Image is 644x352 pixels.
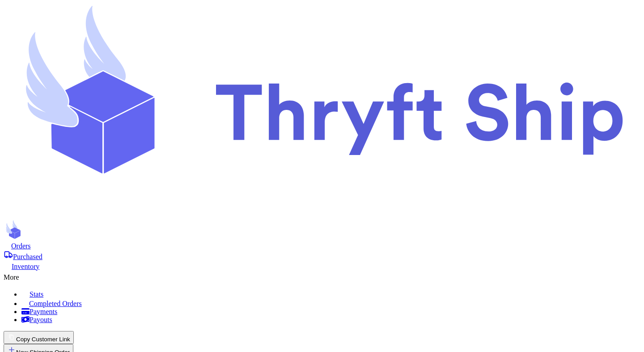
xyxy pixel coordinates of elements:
[4,271,640,281] div: More
[29,300,82,307] span: Completed Orders
[4,331,74,344] button: Copy Customer Link
[30,316,52,323] span: Payouts
[21,298,640,308] a: Completed Orders
[21,289,640,298] a: Stats
[30,308,57,315] span: Payments
[11,242,31,250] span: Orders
[4,241,640,250] a: Orders
[30,290,43,298] span: Stats
[21,308,640,316] a: Payments
[13,253,42,260] span: Purchased
[4,250,640,261] a: Purchased
[12,263,39,270] span: Inventory
[21,316,640,324] a: Payouts
[4,261,640,271] a: Inventory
